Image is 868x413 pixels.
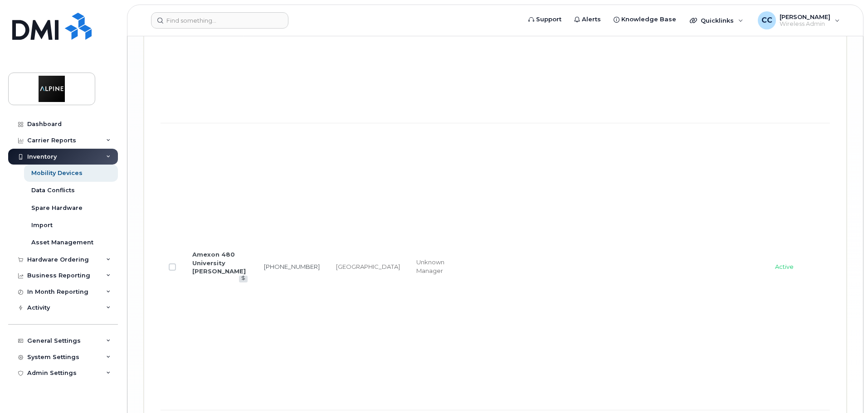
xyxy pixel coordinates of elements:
span: Support [536,15,561,24]
span: [GEOGRAPHIC_DATA] [336,263,400,270]
a: [PHONE_NUMBER] [264,263,320,270]
span: Active [775,263,794,270]
span: Quicklinks [701,17,734,24]
span: Wireless Admin [780,20,830,28]
span: Alerts [582,15,601,24]
span: Knowledge Base [621,15,676,24]
span: [PERSON_NAME] [780,13,830,20]
div: Unknown Manager [416,258,455,275]
span: CC [761,15,772,26]
div: Quicklinks [683,11,750,29]
a: Amexon 480 University [PERSON_NAME] [192,251,246,275]
a: View Last Bill [239,276,248,282]
a: Support [522,10,568,29]
a: Alerts [568,10,607,29]
a: Knowledge Base [607,10,683,29]
input: Find something... [151,12,288,29]
div: Clara Coelho [751,11,846,29]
